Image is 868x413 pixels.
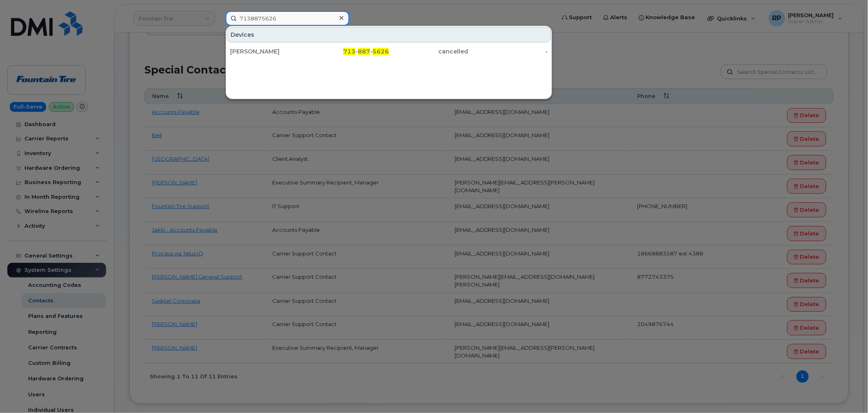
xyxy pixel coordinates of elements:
div: [PERSON_NAME] [230,47,310,56]
input: Find something... [226,11,349,26]
span: 5626 [373,48,389,55]
div: Devices [227,27,551,42]
div: cancelled [389,47,468,56]
div: - [468,47,548,56]
iframe: Messenger Launcher [832,377,862,407]
span: 713 [343,48,355,55]
a: [PERSON_NAME]713-887-5626cancelled- [227,44,551,59]
span: 887 [358,48,370,55]
div: - - [310,47,389,56]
